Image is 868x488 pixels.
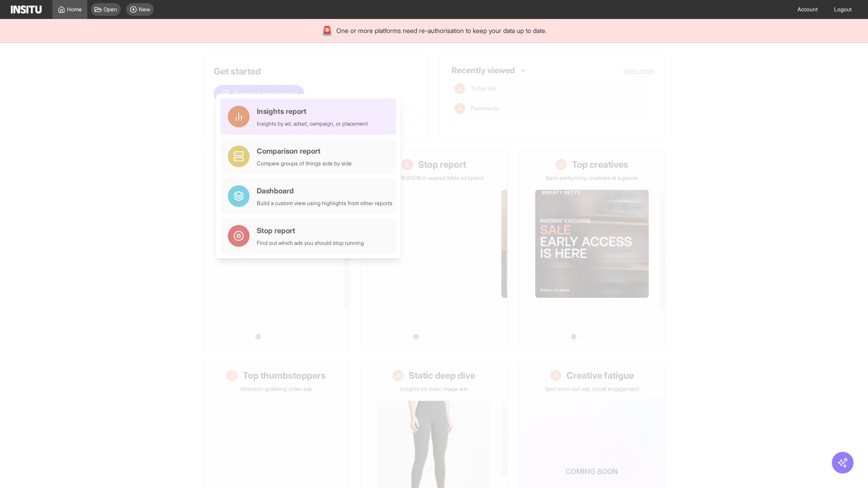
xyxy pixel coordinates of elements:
div: Find out which ads you should stop running [257,239,364,247]
div: Compare groups of things side by side [257,160,352,167]
div: Insights report [257,106,368,117]
div: Insights by ad, adset, campaign, or placement [257,120,368,127]
img: Logo [11,5,42,14]
div: 🚨 [321,24,333,37]
span: New [139,6,150,13]
div: Build a custom view using highlights from other reports [257,200,392,207]
div: Stop report [257,225,364,236]
span: Open [104,6,117,13]
div: Comparison report [257,145,352,156]
span: Home [67,6,82,13]
div: Dashboard [257,185,392,196]
span: One or more platforms need re-authorisation to keep your data up to date. [336,26,547,35]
